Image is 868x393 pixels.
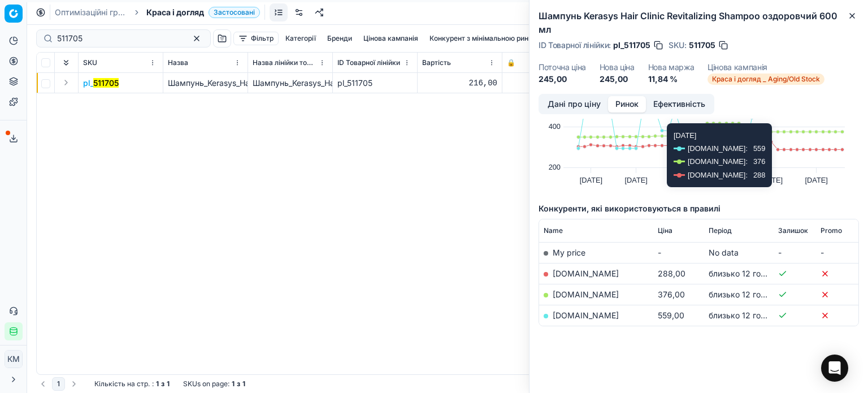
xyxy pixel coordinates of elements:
[553,290,619,299] a: [DOMAIN_NAME]
[553,248,585,257] span: My price
[94,379,150,388] span: Кількість на стр.
[774,242,816,263] td: -
[183,379,229,388] span: SKUs on page :
[539,63,586,71] dt: Поточна ціна
[156,379,159,388] strong: 1
[237,379,240,388] strong: з
[67,377,81,391] button: Go to next page
[83,77,119,89] span: pl_
[805,176,828,184] text: [DATE]
[708,63,824,71] dt: Цінова кампанія
[93,78,119,88] mark: 511705
[580,176,602,184] text: [DATE]
[709,290,796,299] span: близько 12 годин тому
[146,7,204,18] span: Краса і догляд
[653,242,704,263] td: -
[36,377,81,391] nav: pagination
[658,226,672,235] span: Ціна
[253,77,328,89] div: Шампунь_Kerasys_Hair_Clinic_Revitalizing_Shampoo_оздоровчий_600_мл
[94,379,170,388] div: :
[658,310,684,320] span: 559,00
[704,242,774,263] td: No data
[359,32,423,45] button: Цінова кампанія
[422,58,451,67] span: Вартість
[323,32,357,45] button: Бренди
[613,40,650,51] span: pl_511705
[59,56,73,70] button: Expand all
[648,74,695,85] dd: 11,84 %
[539,9,859,36] h2: Шампунь Kerasys Hair Clinic Revitalizing Shampoo оздоровчий 600 мл
[59,76,73,89] button: Expand
[233,32,279,45] button: Фільтр
[669,41,687,49] span: SKU :
[422,77,497,89] div: 216,00
[507,58,515,67] span: 🔒
[425,32,575,45] button: Конкурент з мінімальною ринковою ціною
[821,355,848,382] div: Open Intercom Messenger
[658,269,685,278] span: 288,00
[168,58,188,67] span: Назва
[715,176,737,184] text: [DATE]
[52,377,65,391] button: 1
[337,58,400,67] span: ID Товарної лінійки
[821,226,842,235] span: Promo
[337,77,413,89] div: pl_511705
[549,122,561,131] text: 400
[281,32,320,45] button: Категорії
[57,33,181,44] input: Пошук по SKU або назві
[539,41,611,49] span: ID Товарної лінійки :
[608,96,646,113] button: Ринок
[146,7,260,18] span: Краса і доглядЗастосовані
[670,176,692,184] text: [DATE]
[708,74,824,85] span: Краса і догляд _ Aging/Old Stock
[689,40,715,51] span: 511705
[232,379,235,388] strong: 1
[600,63,635,71] dt: Нова ціна
[816,242,858,263] td: -
[553,310,619,320] a: [DOMAIN_NAME]
[253,58,316,67] span: Назва лінійки товарів
[83,77,119,89] button: pl_511705
[646,96,713,113] button: Ефективність
[55,7,260,18] nav: breadcrumb
[209,7,260,18] span: Застосовані
[760,176,783,184] text: [DATE]
[648,63,695,71] dt: Нова маржа
[161,379,164,388] strong: з
[600,74,635,85] dd: 245,00
[709,269,796,278] span: близько 12 годин тому
[549,163,561,171] text: 200
[539,203,859,214] h5: Конкуренти, які використовуються в правилі
[625,176,648,184] text: [DATE]
[658,290,685,299] span: 376,00
[553,269,619,278] a: [DOMAIN_NAME]
[5,350,23,368] button: КM
[709,310,796,320] span: близько 12 годин тому
[168,78,442,88] span: Шампунь_Kerasys_Hair_Clinic_Revitalizing_Shampoo_оздоровчий_600_мл
[778,226,808,235] span: Залишок
[242,379,245,388] strong: 1
[55,7,127,18] a: Оптимізаційні групи
[544,226,563,235] span: Name
[5,351,22,368] span: КM
[83,58,97,67] span: SKU
[539,74,586,85] dd: 245,00
[709,226,732,235] span: Період
[540,96,608,113] button: Дані про ціну
[36,377,50,391] button: Go to previous page
[167,379,170,388] strong: 1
